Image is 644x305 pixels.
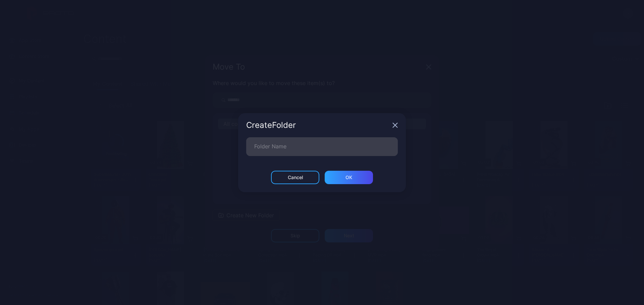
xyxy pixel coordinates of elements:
div: Cancel [288,175,303,180]
button: Cancel [271,171,319,184]
input: Folder Name [246,137,398,156]
button: ОК [325,171,373,184]
div: Create Folder [246,121,390,129]
div: ОК [345,175,352,180]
